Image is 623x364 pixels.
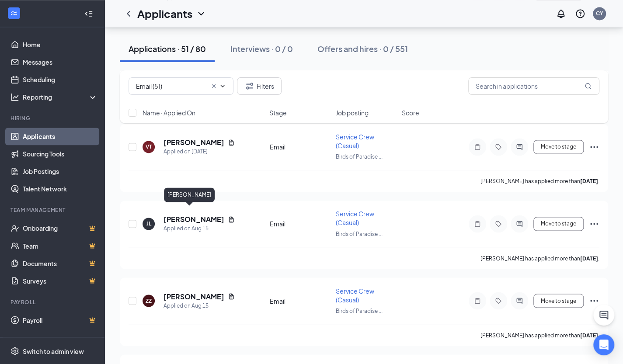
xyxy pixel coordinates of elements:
button: ChatActive [593,305,614,326]
svg: Notifications [556,8,566,19]
span: Stage [269,108,287,117]
svg: QuestionInfo [575,8,585,19]
a: PayrollCrown [23,311,97,329]
div: Hiring [10,114,96,122]
a: Home [23,36,97,53]
a: Sourcing Tools [23,145,97,163]
div: Email [270,219,331,228]
a: Talent Network [23,180,97,198]
svg: ChevronDown [196,8,206,19]
a: Messages [23,53,97,71]
svg: WorkstreamLogo [10,9,18,17]
div: Reporting [23,93,98,101]
a: OnboardingCrown [23,219,97,237]
span: Job posting [335,108,368,117]
div: Team Management [10,206,96,214]
div: Applied on Aug 15 [164,301,235,310]
div: Applications · 51 / 80 [129,43,206,54]
span: Score [402,108,419,117]
h5: [PERSON_NAME] [164,291,224,301]
div: CY [596,10,603,17]
svg: ActiveChat [514,143,525,150]
svg: Ellipses [589,218,599,229]
svg: Document [228,216,235,223]
span: Service Crew (Casual) [336,133,374,149]
svg: Document [228,293,235,300]
a: TeamCrown [23,237,97,254]
b: [DATE] [580,332,598,338]
h5: [PERSON_NAME] [164,215,224,224]
svg: Cross [210,83,217,90]
svg: Collapse [84,9,93,18]
p: [PERSON_NAME] has applied more than . [480,177,599,185]
span: Birds of Paradise ... [336,153,383,160]
div: [PERSON_NAME] [164,187,215,202]
svg: Note [472,143,483,150]
svg: ChevronLeft [123,8,134,19]
h5: [PERSON_NAME] [164,138,224,147]
div: Offers and hires · 0 / 551 [317,43,408,54]
input: Search in applications [468,77,599,95]
h1: Applicants [137,6,192,21]
svg: MagnifyingGlass [585,83,592,90]
input: All Stages [136,81,207,91]
span: Birds of Paradise ... [336,230,383,237]
svg: Tag [493,220,504,227]
div: Email [270,296,331,305]
svg: Analysis [10,93,19,101]
div: Open Intercom Messenger [593,334,614,355]
svg: Ellipses [589,142,599,152]
svg: ChatActive [599,310,609,320]
svg: Tag [493,297,504,304]
p: [PERSON_NAME] has applied more than . [480,254,599,262]
div: Interviews · 0 / 0 [230,43,293,54]
svg: Settings [10,347,19,355]
span: Name · Applied On [143,108,195,117]
svg: Note [472,220,483,227]
a: Scheduling [23,71,97,88]
div: Email [270,142,331,151]
div: Applied on [DATE] [164,147,235,156]
a: Applicants [23,128,97,145]
a: SurveysCrown [23,272,97,289]
a: DocumentsCrown [23,254,97,272]
div: Switch to admin view [23,347,84,355]
svg: Tag [493,143,504,150]
div: ZZ [146,297,152,304]
div: Applied on Aug 15 [164,224,235,233]
b: [DATE] [580,255,598,261]
svg: Note [472,297,483,304]
div: JL [146,220,151,227]
span: Service Crew (Casual) [336,287,374,303]
span: Service Crew (Casual) [336,210,374,226]
svg: ActiveChat [514,297,525,304]
p: [PERSON_NAME] has applied more than . [480,331,599,339]
div: Payroll [10,298,96,305]
svg: Ellipses [589,295,599,306]
button: Move to stage [533,140,584,154]
svg: ChevronDown [219,83,226,90]
button: Move to stage [533,294,584,308]
b: [DATE] [580,178,598,184]
span: Birds of Paradise ... [336,307,383,314]
div: VT [146,143,152,150]
button: Filter Filters [237,77,282,95]
svg: ActiveChat [514,220,525,227]
svg: Document [228,139,235,146]
svg: Filter [244,81,255,91]
a: Job Postings [23,163,97,180]
button: Move to stage [533,217,584,231]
